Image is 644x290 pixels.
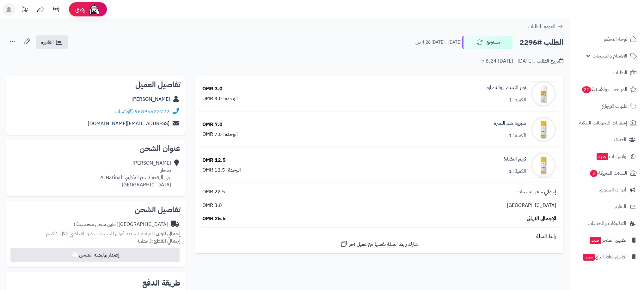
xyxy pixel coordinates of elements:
button: مسترجع [462,36,513,49]
div: تاريخ الطلب : [DATE] - [DATE] 8:24 م [481,57,563,65]
div: الكمية: 1 [509,132,526,139]
small: [DATE] - [DATE] 4:26 ص [415,39,461,45]
strong: إجمالي الوزن: [154,230,181,238]
a: 96895523722 [135,108,169,115]
h2: عنوان الشحن [11,145,181,152]
span: الطلبات [613,68,627,77]
span: 22.5 OMR [202,188,225,196]
span: المراجعات والأسئلة [581,85,627,94]
div: الوحدة: 7.0 OMR [202,131,238,138]
span: العودة للطلبات [528,23,555,30]
h2: تفاصيل الشحن [11,206,181,214]
span: 22 [582,86,591,93]
span: الفاتورة [41,39,54,46]
span: إشعارات التحويلات البنكية [579,118,627,127]
span: 3.0 OMR [202,202,222,209]
span: لم تقم بتحديد أوزان للمنتجات ، وزن افتراضي للكل 1 كجم [46,230,153,238]
span: وآتس آب [596,152,626,161]
div: [GEOGRAPHIC_DATA] [74,221,168,228]
a: واتساب [115,108,133,115]
div: الكمية: 1 [509,96,526,104]
div: الكمية: 1 [509,168,526,175]
small: 3 قطعة [137,237,181,245]
img: logo-2.png [601,18,638,31]
div: 12.5 OMR [202,157,226,164]
span: تطبيق نقاط البيع [582,252,626,261]
span: السلات المتروكة [589,169,627,178]
div: 7.0 OMR [202,121,223,128]
a: لوحة التحكم [574,32,640,47]
span: الإجمالي النهائي [527,215,556,222]
div: الوحدة: 3.0 OMR [202,95,238,102]
button: إصدار بوليصة الشحن [10,248,180,262]
img: ai-face.png [88,3,101,16]
h2: تفاصيل العميل [11,81,181,88]
a: كريم النضارة [504,155,526,163]
a: الطلبات [574,65,640,80]
img: 1739578038-cm52dyosz0nh401klcstfca1n_FRESHNESS-01-90x90.jpg [531,117,556,142]
a: [PERSON_NAME] [132,95,170,103]
span: طلبات الإرجاع [602,102,627,111]
a: السلات المتروكة3 [574,166,640,181]
span: شارك رابط السلة نفسها مع عميل آخر [349,241,418,248]
a: طلبات الإرجاع [574,99,640,114]
span: الأقسام والمنتجات [592,51,627,60]
span: 3 [590,170,598,177]
a: أدوات التسويق [574,182,640,197]
div: رابط السلة [198,233,561,240]
a: المراجعات والأسئلة22 [574,82,640,97]
a: تحديثات المنصة [17,3,33,17]
a: [EMAIL_ADDRESS][DOMAIN_NAME] [88,120,169,127]
div: [PERSON_NAME] صحار، حي الرفعه /سيح المكارم، Al Batinah [GEOGRAPHIC_DATA] [100,160,171,188]
a: التطبيقات والخدمات [574,216,640,231]
a: إشعارات التحويلات البنكية [574,115,640,130]
span: جديد [590,237,601,244]
h2: طريقة الدفع [142,279,181,287]
span: رفيق [75,6,85,13]
span: جديد [597,153,608,160]
div: الوحدة: 12.5 OMR [202,166,241,174]
a: العودة للطلبات [528,23,563,30]
span: إجمالي سعر المنتجات [517,188,556,196]
a: العملاء [574,132,640,147]
a: تونر التبييض والنضارة [487,84,526,91]
a: تطبيق نقاط البيعجديد [574,249,640,264]
img: 1739577595-cm51khrme0n1z01klhcir4seo_WHITING_TONER-01-90x90.jpg [531,81,556,106]
a: تطبيق المتجرجديد [574,233,640,248]
span: جديد [583,254,595,261]
span: تطبيق المتجر [589,236,626,245]
span: 25.5 OMR [202,215,226,222]
span: [GEOGRAPHIC_DATA] [507,202,556,209]
a: شارك رابط السلة نفسها مع عميل آخر [340,240,418,248]
div: 3.0 OMR [202,85,223,93]
strong: إجمالي القطع: [152,237,181,245]
a: التقارير [574,199,640,214]
span: التطبيقات والخدمات [588,219,626,228]
span: أدوات التسويق [599,185,626,194]
span: التقارير [614,202,626,211]
a: سيروم شد البشرة [494,120,526,127]
span: لوحة التحكم [604,35,627,44]
a: الفاتورة [36,35,68,49]
h2: الطلب #2296 [519,36,563,49]
span: العملاء [614,135,626,144]
a: وآتس آبجديد [574,149,640,164]
img: 1739578311-cm52eays20nhq01klg2x54i1t_FRESHNESS-01-90x90.jpg [531,153,556,178]
span: ( طرق شحن مخصصة ) [74,221,119,228]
